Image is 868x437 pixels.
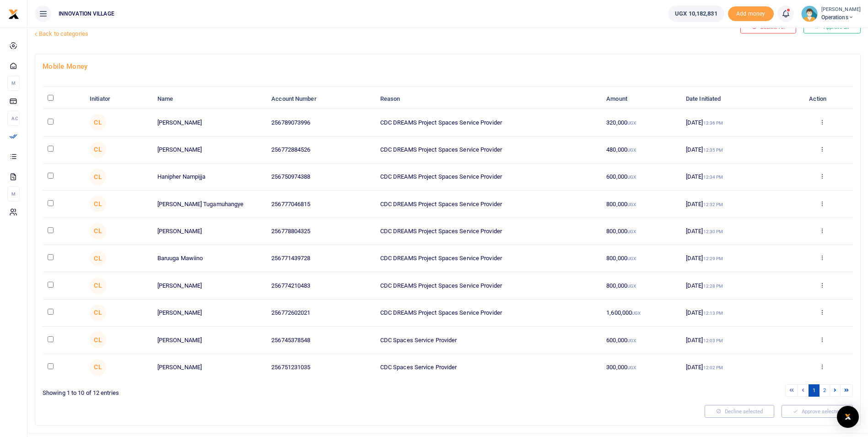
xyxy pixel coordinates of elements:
span: Chrisestom Lusambya [90,359,106,376]
td: 800,000 [601,218,681,245]
td: [DATE] [681,354,791,381]
small: 12:34 PM [703,175,723,180]
td: Hanipher Nampijja [152,164,267,191]
a: Add money [728,10,774,16]
td: CDC DREAMS Project Spaces Service Provider [375,191,601,218]
span: Operations [821,13,861,22]
td: [DATE] [681,300,791,327]
small: 12:35 PM [703,147,723,153]
small: 12:29 PM [703,256,723,261]
td: 480,000 [601,137,681,164]
td: 256772602021 [266,300,375,327]
td: [PERSON_NAME] Tugamuhangye [152,191,267,218]
td: [PERSON_NAME] [152,218,267,245]
td: 600,000 [601,327,681,354]
td: 600,000 [601,164,681,191]
span: Chrisestom Lusambya [90,250,106,267]
td: CDC DREAMS Project Spaces Service Provider [375,137,601,164]
span: Chrisestom Lusambya [90,196,106,212]
td: 256777046815 [266,191,375,218]
div: Showing 1 to 10 of 12 entries [43,383,444,398]
td: CDC DREAMS Project Spaces Service Provider [375,109,601,136]
span: Chrisestom Lusambya [90,169,106,185]
td: 800,000 [601,272,681,299]
td: 256750974388 [266,164,375,191]
td: 800,000 [601,245,681,272]
a: 2 [819,384,830,397]
small: UGX [627,229,636,234]
span: Add money [728,6,774,22]
small: UGX [627,338,636,343]
td: [DATE] [681,327,791,354]
th: Action: activate to sort column ascending [791,89,853,109]
td: 256772884526 [266,137,375,164]
td: [PERSON_NAME] [152,327,267,354]
a: logo-small logo-large logo-large [8,10,19,17]
td: CDC DREAMS Project Spaces Service Provider [375,300,601,327]
small: UGX [632,311,641,316]
span: Chrisestom Lusambya [90,332,106,348]
small: UGX [627,120,636,126]
th: Account Number: activate to sort column ascending [266,89,375,109]
small: UGX [627,365,636,370]
td: CDC Spaces Service Provider [375,354,601,381]
th: Date Initiated: activate to sort column ascending [681,89,791,109]
td: 256778804325 [266,218,375,245]
h4: Mobile Money [43,61,853,71]
small: UGX [627,284,636,289]
small: UGX [627,256,636,261]
span: Chrisestom Lusambya [90,305,106,321]
td: [DATE] [681,137,791,164]
small: UGX [627,175,636,180]
td: [DATE] [681,218,791,245]
th: Initiator: activate to sort column ascending [85,89,152,109]
td: 256774210483 [266,272,375,299]
td: Baruuga Mawiino [152,245,267,272]
th: Name: activate to sort column ascending [152,89,267,109]
img: logo-small [8,9,19,20]
td: [PERSON_NAME] [152,354,267,381]
td: [PERSON_NAME] [152,137,267,164]
li: Toup your wallet [728,6,774,22]
td: 256771439728 [266,245,375,272]
small: 12:32 PM [703,202,723,207]
small: UGX [627,202,636,207]
a: profile-user [PERSON_NAME] Operations [801,5,861,22]
td: 256751231035 [266,354,375,381]
td: 300,000 [601,354,681,381]
td: CDC DREAMS Project Spaces Service Provider [375,218,601,245]
span: Chrisestom Lusambya [90,278,106,294]
td: 1,600,000 [601,300,681,327]
td: 800,000 [601,191,681,218]
a: UGX 10,182,831 [668,5,724,22]
td: 256745378548 [266,327,375,354]
small: 12:02 PM [703,365,723,370]
td: [DATE] [681,245,791,272]
small: 12:03 PM [703,338,723,343]
td: CDC Spaces Service Provider [375,327,601,354]
a: Back to categories [32,26,583,42]
td: [DATE] [681,272,791,299]
a: 1 [809,384,819,397]
li: Wallet ballance [664,5,728,22]
td: [PERSON_NAME] [152,272,267,299]
small: UGX [627,147,636,153]
td: [DATE] [681,109,791,136]
td: 256789073996 [266,109,375,136]
td: CDC DREAMS Project Spaces Service Provider [375,164,601,191]
small: [PERSON_NAME] [821,6,861,14]
td: CDC DREAMS Project Spaces Service Provider [375,272,601,299]
img: profile-user [801,5,818,22]
th: Reason: activate to sort column ascending [375,89,601,109]
li: M [7,76,20,91]
span: UGX 10,182,831 [675,9,717,18]
td: [PERSON_NAME] [152,300,267,327]
small: 12:13 PM [703,311,723,316]
td: 320,000 [601,109,681,136]
small: 12:36 PM [703,120,723,126]
small: 12:28 PM [703,284,723,289]
span: Chrisestom Lusambya [90,142,106,158]
li: Ac [7,111,20,126]
td: CDC DREAMS Project Spaces Service Provider [375,245,601,272]
li: M [7,186,20,202]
